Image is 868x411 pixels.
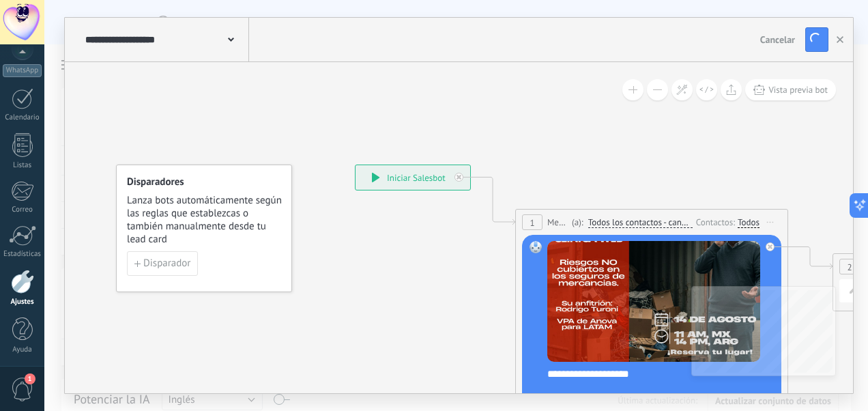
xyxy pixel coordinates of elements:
div: Estadísticas [3,250,42,259]
div: WhatsApp [3,64,42,77]
div: Calendario [3,113,42,122]
div: Correo [3,205,42,214]
div: Ayuda [3,345,42,354]
span: 1 [25,373,35,384]
div: Ajustes [3,298,42,307]
div: Listas [3,161,42,170]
